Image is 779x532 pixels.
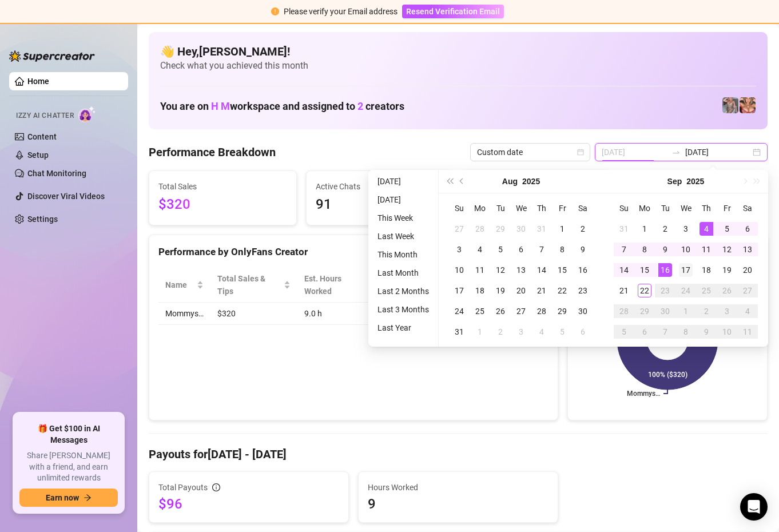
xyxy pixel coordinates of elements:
div: 6 [576,325,590,339]
div: Open Intercom Messenger [740,493,768,521]
div: 20 [741,263,754,277]
td: 2025-08-18 [470,280,490,301]
span: Custom date [477,144,583,161]
td: 2025-08-25 [470,301,490,321]
td: 2025-09-24 [675,280,696,301]
div: 28 [535,304,549,318]
th: Su [614,198,634,219]
td: 2025-09-17 [675,260,696,280]
td: 2025-08-22 [552,280,573,301]
td: 2025-09-14 [614,260,634,280]
div: 29 [494,222,507,236]
div: 14 [617,263,631,277]
h4: 👋 Hey, [PERSON_NAME] ! [160,43,756,59]
div: 21 [617,284,631,297]
img: AI Chatter [78,106,96,122]
span: Earn now [46,493,79,502]
div: 15 [555,263,569,277]
td: 2025-08-04 [470,239,490,260]
div: 7 [535,243,549,256]
a: Setup [27,150,49,160]
td: 2025-09-03 [675,219,696,239]
td: 2025-08-09 [573,239,593,260]
div: 11 [473,263,487,277]
div: 11 [699,243,713,256]
td: 2025-09-28 [614,301,634,321]
button: Choose a year [522,170,540,193]
div: Est. Hours Worked [304,272,369,297]
td: 2025-09-15 [634,260,655,280]
div: 31 [452,325,466,339]
td: 2025-09-22 [634,280,655,301]
td: 2025-08-30 [573,301,593,321]
td: 2025-09-07 [614,239,634,260]
img: pennylondonvip [722,97,738,113]
span: 9 [368,495,549,513]
h4: Performance Breakdown [149,144,276,160]
div: 25 [699,284,713,297]
span: info-circle [212,483,220,491]
span: $96 [158,495,339,513]
td: 2025-08-15 [552,260,573,280]
img: pennylondon [740,97,756,113]
li: This Week [373,211,434,225]
td: 2025-08-29 [552,301,573,321]
li: Last Month [373,266,434,280]
td: 2025-09-19 [717,260,737,280]
td: 2025-08-16 [573,260,593,280]
div: 7 [658,325,672,339]
span: $320 [158,194,287,216]
td: 2025-08-03 [449,239,470,260]
div: 29 [638,304,651,318]
text: Mommys… [627,390,660,398]
td: 2025-08-26 [490,301,511,321]
div: 2 [699,304,713,318]
td: 2025-09-10 [675,239,696,260]
td: 2025-10-01 [675,301,696,321]
div: 17 [452,284,466,297]
span: Total Sales & Tips [217,272,281,297]
td: 2025-08-02 [573,219,593,239]
div: 12 [494,263,507,277]
div: 28 [617,304,631,318]
input: End date [685,146,750,158]
div: 13 [514,263,528,277]
td: 2025-09-02 [490,321,511,342]
h1: You are on workspace and assigned to creators [160,100,404,113]
span: Share [PERSON_NAME] with a friend, and earn unlimited rewards [19,450,118,484]
div: 6 [638,325,651,339]
th: Su [449,198,470,219]
span: Izzy AI Chatter [16,110,74,121]
span: arrow-right [84,494,92,502]
td: 2025-09-29 [634,301,655,321]
td: 2025-08-08 [552,239,573,260]
th: Fr [717,198,737,219]
div: 26 [494,304,507,318]
div: 5 [720,222,734,236]
div: 18 [473,284,487,297]
div: 13 [741,243,754,256]
div: 22 [638,284,651,297]
img: logo-BBDzfeDw.svg [9,50,95,62]
div: 9 [658,243,672,256]
th: Tu [655,198,675,219]
span: 🎁 Get $100 in AI Messages [19,423,118,446]
a: Home [27,77,49,86]
td: 2025-08-11 [470,260,490,280]
button: Choose a month [667,170,682,193]
div: 28 [473,222,487,236]
div: 2 [576,222,590,236]
button: Choose a year [686,170,704,193]
td: 2025-08-21 [531,280,552,301]
td: 2025-10-11 [737,321,758,342]
td: 2025-09-12 [717,239,737,260]
th: Total Sales & Tips [210,268,297,303]
div: 6 [514,243,528,256]
td: 2025-08-31 [614,219,634,239]
span: swap-right [671,148,681,157]
div: 24 [452,304,466,318]
div: 9 [699,325,713,339]
td: 2025-10-09 [696,321,717,342]
td: 2025-09-23 [655,280,675,301]
td: 2025-08-14 [531,260,552,280]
